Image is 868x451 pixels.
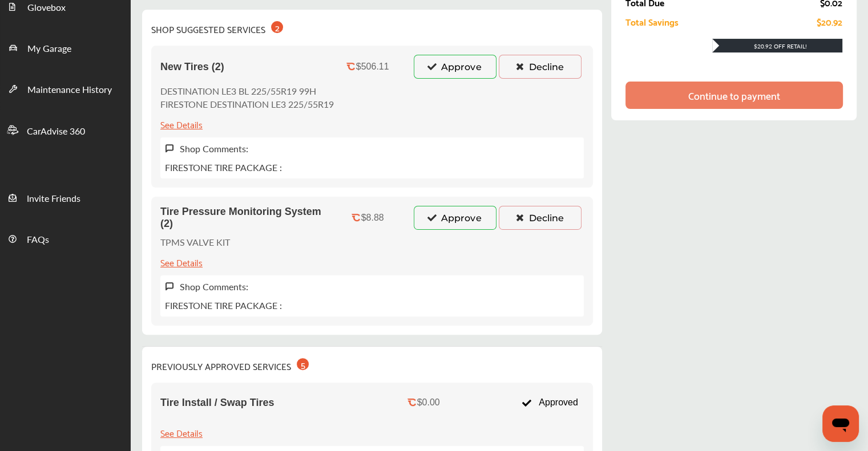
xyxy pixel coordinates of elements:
[356,62,389,72] div: $506.11
[160,206,322,230] span: Tire Pressure Monitoring System (2)
[712,42,842,50] div: $20.92 Off Retail!
[297,358,309,370] div: 5
[160,97,334,111] p: FIRESTONE DESTINATION LE3 225/55R19
[27,192,80,206] span: Invite Friends
[27,83,112,97] span: Maintenance History
[180,142,248,155] label: Shop Comments:
[414,206,496,230] button: Approve
[499,206,582,230] button: Decline
[27,124,85,139] span: CarAdvise 360
[817,17,842,27] div: $20.92
[165,299,282,312] p: FIRESTONE TIRE PACKAGE :
[165,161,282,174] p: FIRESTONE TIRE PACKAGE :
[160,84,334,97] p: DESTINATION LE3 BL 225/55R19 99H
[414,55,496,79] button: Approve
[417,397,440,408] div: $0.00
[165,144,174,153] img: svg+xml;base64,PHN2ZyB3aWR0aD0iMTYiIGhlaWdodD0iMTciIHZpZXdCb3g9IjAgMCAxNiAxNyIgZmlsbD0ibm9uZSIgeG...
[271,21,283,33] div: 2
[1,27,130,68] a: My Garage
[625,17,679,27] div: Total Savings
[27,42,71,56] span: My Garage
[151,19,283,36] div: SHOP SUGGESTED SERVICES
[165,282,174,291] img: svg+xml;base64,PHN2ZyB3aWR0aD0iMTYiIGhlaWdodD0iMTciIHZpZXdCb3g9IjAgMCAxNiAxNyIgZmlsbD0ibm9uZSIgeG...
[151,356,309,373] div: PREVIOUSLY APPROVED SERVICES
[499,55,582,79] button: Decline
[160,397,274,409] span: Tire Install / Swap Tires
[160,235,230,249] p: TPMS VALVE KIT
[180,280,248,293] label: Shop Comments:
[515,392,583,413] div: Approved
[361,213,384,223] div: $8.88
[1,68,130,109] a: Maintenance History
[160,254,203,270] div: See Details
[27,233,49,247] span: FAQs
[27,1,66,15] span: Glovebox
[160,61,224,73] span: New Tires (2)
[160,116,203,132] div: See Details
[688,90,780,101] div: Continue to payment
[160,425,203,440] div: See Details
[822,405,859,442] iframe: Button to launch messaging window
